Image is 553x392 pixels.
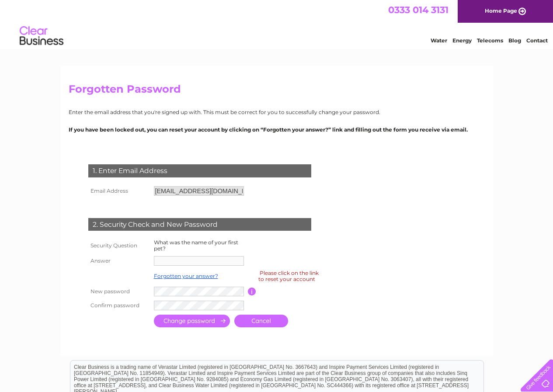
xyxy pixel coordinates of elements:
[258,268,319,284] div: Please click on the link to reset your account
[508,37,521,44] a: Blog
[526,37,548,44] a: Contact
[86,254,152,268] th: Answer
[86,298,152,312] th: Confirm password
[69,83,485,100] h2: Forgotten Password
[234,315,288,327] a: Cancel
[248,288,256,295] input: Information
[69,108,485,116] p: Enter the email address that you're signed up with. This must be correct for you to successfully ...
[70,5,483,42] div: Clear Business is a trading name of Verastar Limited (registered in [GEOGRAPHIC_DATA] No. 3667643...
[388,4,449,15] a: 0333 014 3131
[69,125,485,134] p: If you have been locked out, you can reset your account by clicking on “Forgotten your answer?” l...
[86,237,152,254] th: Security Question
[88,218,311,231] div: 2. Security Check and New Password
[154,315,230,327] input: Submit
[86,284,152,298] th: New password
[431,37,447,44] a: Water
[452,37,472,44] a: Energy
[86,184,152,198] th: Email Address
[477,37,503,44] a: Telecoms
[88,164,311,177] div: 1. Enter Email Address
[19,23,64,49] img: logo.png
[154,273,218,279] a: Forgotten your answer?
[154,239,238,252] label: What was the name of your first pet?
